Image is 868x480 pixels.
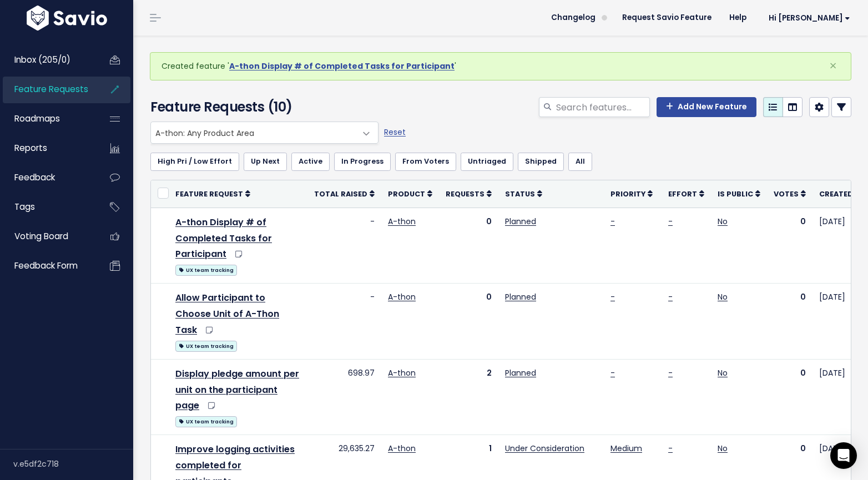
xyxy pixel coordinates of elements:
[150,122,379,144] span: A-thon: Any Product Area
[175,414,237,428] a: UX team tracking
[568,153,592,170] a: All
[3,135,92,161] a: Reports
[818,53,848,79] button: Close
[388,443,416,454] a: A-thon
[3,106,92,132] a: Roadmaps
[446,188,492,199] a: Requests
[720,9,755,26] a: Help
[718,367,728,378] a: No
[175,416,237,427] span: UX team tracking
[610,443,642,454] a: Medium
[610,367,615,378] a: -
[505,189,535,199] span: Status
[718,189,753,199] span: Is Public
[3,224,92,249] a: Voting Board
[610,291,615,302] a: -
[388,291,416,302] a: A-thon
[314,188,375,199] a: Total Raised
[830,442,857,469] div: Open Intercom Messenger
[388,216,416,227] a: A-thon
[439,208,498,284] td: 0
[610,188,653,199] a: Priority
[718,291,728,302] a: No
[175,338,237,352] a: UX team tracking
[610,189,645,199] span: Priority
[175,189,243,199] span: Feature Request
[150,52,851,80] div: Created feature ' '
[3,253,92,279] a: Feedback form
[505,443,584,454] a: Under Consideration
[718,216,728,227] a: No
[3,77,92,102] a: Feature Requests
[774,188,806,199] a: Votes
[613,9,720,26] a: Request Savio Feature
[668,443,673,454] a: -
[668,367,673,378] a: -
[14,171,55,183] span: Feedback
[150,153,239,170] a: High Pri / Low Effort
[334,153,391,170] a: In Progress
[175,341,237,352] span: UX team tracking
[668,291,673,302] a: -
[774,189,799,199] span: Votes
[14,230,68,242] span: Voting Board
[718,188,760,199] a: Is Public
[14,260,78,271] span: Feedback form
[439,284,498,360] td: 0
[175,367,299,412] a: Display pledge amount per unit on the participant page
[244,153,287,170] a: Up Next
[610,216,615,227] a: -
[388,367,416,378] a: A-thon
[151,122,356,143] span: A-thon: Any Product Area
[175,262,237,276] a: UX team tracking
[718,443,728,454] a: No
[668,188,704,199] a: Effort
[819,189,866,199] span: Created On
[505,291,536,302] a: Planned
[175,188,250,199] a: Feature Request
[767,284,813,360] td: 0
[14,113,60,124] span: Roadmaps
[307,359,381,435] td: 698.97
[767,359,813,435] td: 0
[384,127,406,138] a: Reset
[668,189,697,199] span: Effort
[769,14,850,22] span: Hi [PERSON_NAME]
[150,153,851,170] ul: Filter feature requests
[14,83,88,95] span: Feature Requests
[3,165,92,190] a: Feedback
[175,265,237,276] span: UX team tracking
[314,189,367,199] span: Total Raised
[175,291,279,336] a: Allow Participant to Choose Unit of A-Thon Task
[3,194,92,220] a: Tags
[439,359,498,435] td: 2
[229,60,455,72] a: A-thon Display # of Completed Tasks for Participant
[518,153,564,170] a: Shipped
[307,284,381,360] td: -
[14,54,70,65] span: Inbox (205/0)
[657,97,756,117] a: Add New Feature
[551,14,596,22] span: Changelog
[24,6,110,31] img: logo-white.9d6f32f41409.svg
[505,188,542,199] a: Status
[755,9,859,27] a: Hi [PERSON_NAME]
[150,97,373,117] h4: Feature Requests (10)
[767,208,813,284] td: 0
[14,142,47,154] span: Reports
[829,57,837,75] span: ×
[505,216,536,227] a: Planned
[307,208,381,284] td: -
[14,201,35,213] span: Tags
[3,47,92,73] a: Inbox (205/0)
[668,216,673,227] a: -
[461,153,513,170] a: Untriaged
[13,449,133,478] div: v.e5df2c718
[175,216,272,261] a: A-thon Display # of Completed Tasks for Participant
[395,153,456,170] a: From Voters
[505,367,536,378] a: Planned
[555,97,650,117] input: Search features...
[388,189,425,199] span: Product
[446,189,485,199] span: Requests
[388,188,432,199] a: Product
[291,153,330,170] a: Active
